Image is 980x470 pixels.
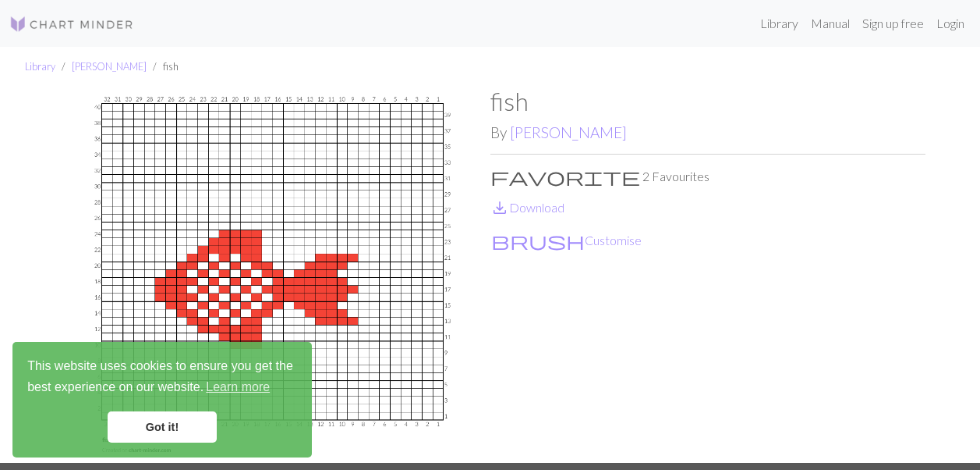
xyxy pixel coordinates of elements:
a: learn more about cookies [203,376,272,399]
a: Library [754,8,805,39]
span: save_alt [490,197,509,219]
a: Login [930,8,971,39]
img: Logo [9,15,134,34]
img: fish [55,87,490,463]
i: Favourite [490,167,640,186]
a: dismiss cookie message [108,411,217,443]
p: 2 Favourites [490,167,925,186]
a: DownloadDownload [490,200,564,215]
a: [PERSON_NAME] [510,123,627,141]
span: favorite [490,166,640,187]
div: cookieconsent [12,342,312,458]
i: Customise [491,231,585,250]
h1: fish [490,87,925,116]
span: This website uses cookies to ensure you get the best experience on our website. [27,357,297,399]
i: Download [490,198,509,217]
a: Manual [805,8,856,39]
li: fish [147,59,179,74]
a: Library [25,60,55,73]
a: [PERSON_NAME] [72,60,147,73]
a: Sign up free [856,8,930,39]
span: brush [491,230,585,251]
button: CustomiseCustomise [490,230,642,251]
h2: By [490,123,925,141]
